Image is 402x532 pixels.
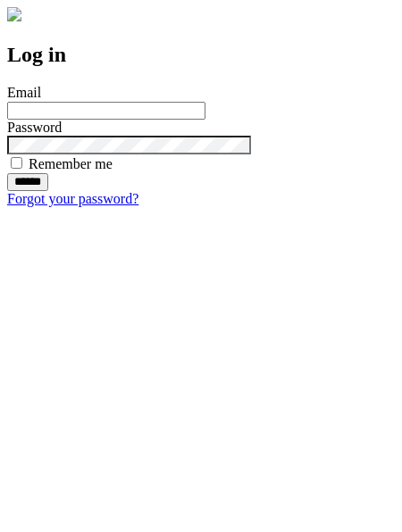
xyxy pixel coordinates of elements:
label: Remember me [29,156,113,171]
img: logo-4e3dc11c47720685a147b03b5a06dd966a58ff35d612b21f08c02c0306f2b779.png [7,7,21,21]
a: Forgot your password? [7,191,138,206]
label: Password [7,120,62,135]
h2: Log in [7,43,395,67]
label: Email [7,85,41,100]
